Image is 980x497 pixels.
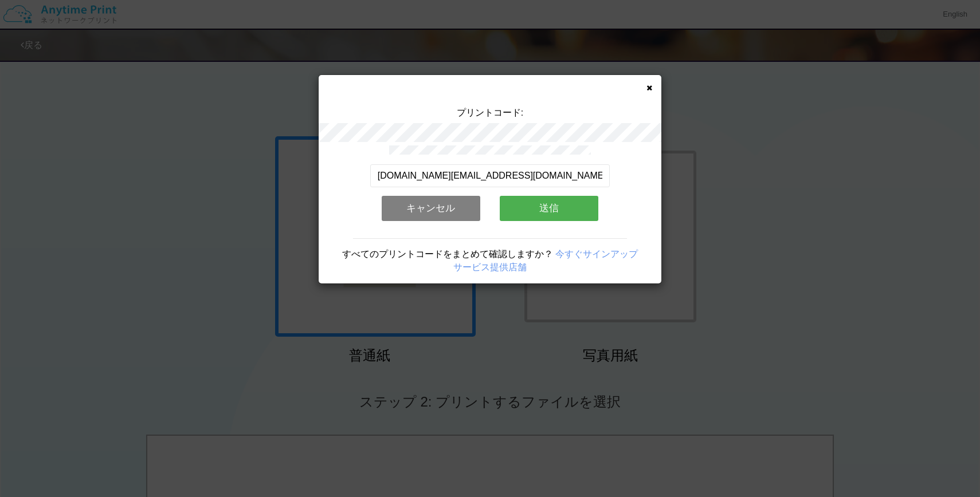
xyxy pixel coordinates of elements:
[342,249,553,259] span: すべてのプリントコードをまとめて確認しますか？
[500,196,598,221] button: 送信
[555,249,638,259] a: 今すぐサインアップ
[453,262,527,272] a: サービス提供店舗
[457,108,523,117] span: プリントコード:
[370,164,610,187] input: メールアドレス
[382,196,480,221] button: キャンセル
